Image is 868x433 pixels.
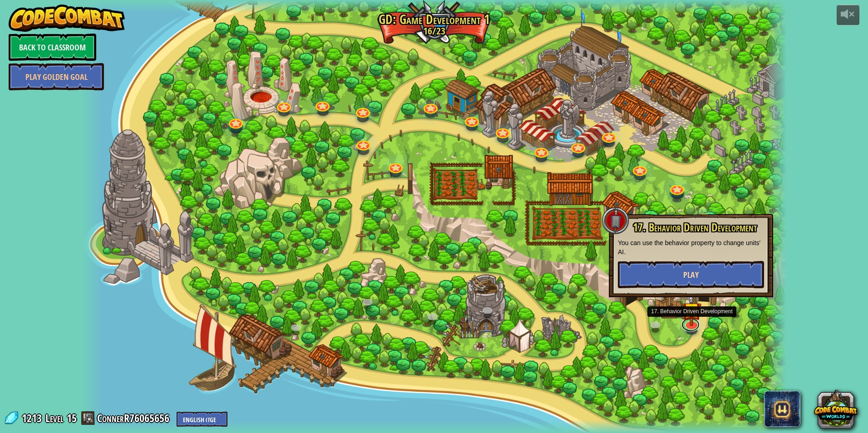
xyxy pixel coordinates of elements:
a: Play Golden Goal [9,63,104,90]
button: Play [618,261,764,288]
img: CodeCombat - Learn how to code by playing a game [9,5,125,32]
a: Back to Classroom [9,34,96,61]
a: ConnerR76065656 [97,411,172,425]
button: Adjust volume [837,5,859,26]
p: You can use the behavior property to change units' AI. [618,238,764,256]
span: 1213 [22,411,44,425]
span: Play [683,269,699,280]
span: 15 [67,411,77,425]
span: Level [45,411,64,426]
span: 17. Behavior Driven Development [633,220,757,235]
img: level-banner-started.png [682,293,702,326]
